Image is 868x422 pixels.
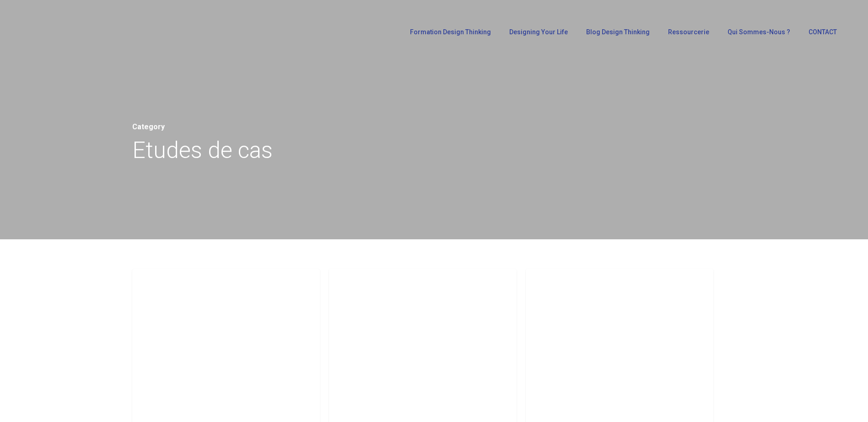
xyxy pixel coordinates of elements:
span: CONTACT [809,28,837,36]
span: Category [132,122,165,131]
a: Blog Design Thinking [582,29,654,35]
span: Qui sommes-nous ? [728,28,790,36]
a: Designing Your Life [505,29,572,35]
span: Formation Design Thinking [410,28,491,36]
a: Etudes de cas [535,278,595,289]
span: Blog Design Thinking [586,28,650,36]
span: Ressourcerie [668,28,709,36]
a: Etudes de cas [338,278,398,289]
span: Designing Your Life [509,28,568,36]
a: CONTACT [804,29,841,35]
a: Qui sommes-nous ? [723,29,795,35]
a: Formation Design Thinking [405,29,496,35]
a: Ressourcerie [663,29,714,35]
a: Etudes de cas [141,278,201,289]
h1: Etudes de cas [132,134,736,166]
